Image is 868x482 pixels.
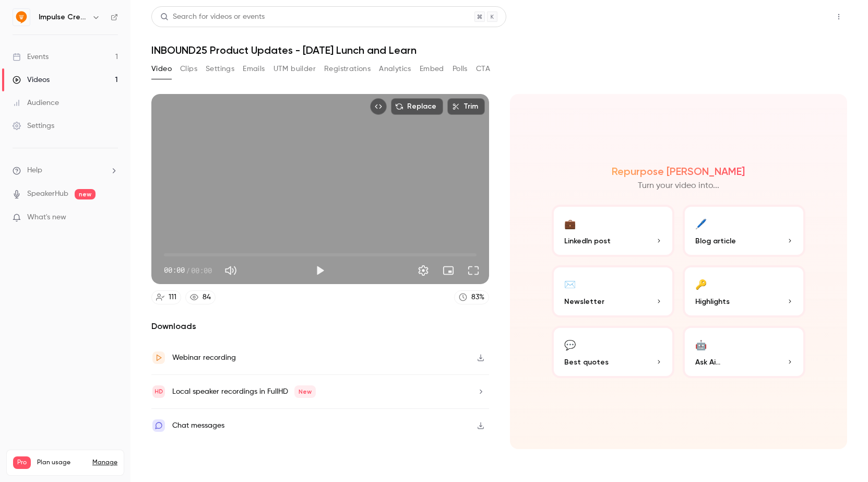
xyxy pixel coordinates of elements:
button: CTA [476,61,490,77]
a: SpeakerHub [27,189,68,199]
span: Newsletter [564,296,604,307]
button: Clips [180,61,197,77]
a: 84 [185,290,216,304]
div: Videos [13,75,50,85]
button: Emails [243,61,265,77]
button: Trim [447,98,485,115]
div: Webinar recording [172,351,236,364]
button: Polls [453,61,468,77]
span: 00:00 [164,265,185,276]
div: 🖊️ [695,215,707,231]
button: Replace [391,98,443,115]
button: Settings [206,61,234,77]
a: 83% [454,290,489,304]
div: 🤖 [695,336,707,352]
button: UTM builder [274,61,316,77]
h2: Repurpose [PERSON_NAME] [612,165,745,178]
button: Analytics [379,61,411,77]
span: Plan usage [37,459,86,467]
span: Best quotes [564,357,609,368]
button: Video [151,61,172,77]
span: / [186,265,190,276]
span: LinkedIn post [564,236,611,246]
div: Chat messages [172,419,224,432]
button: Registrations [324,61,371,77]
button: 💼LinkedIn post [552,205,674,257]
button: 🤖Ask Ai... [683,326,805,378]
span: What's new [27,212,66,223]
button: Embed [420,61,444,77]
div: Events [13,52,49,62]
div: Audience [13,98,59,108]
li: help-dropdown-opener [13,165,118,176]
span: Pro [13,456,31,469]
div: 💼 [564,215,576,231]
button: Play [310,260,330,281]
div: 💬 [564,336,576,352]
div: ✉️ [564,276,576,292]
button: 🔑Highlights [683,265,805,318]
button: Top Bar Actions [830,8,847,25]
a: Manage [92,459,117,467]
span: New [294,385,316,398]
p: Turn your video into... [638,180,719,192]
button: Full screen [463,260,484,281]
span: 00:00 [191,265,212,276]
div: 🔑 [695,276,707,292]
button: Share [781,6,822,27]
button: 💬Best quotes [552,326,674,378]
button: ✉️Newsletter [552,265,674,318]
img: Impulse Creative [13,9,30,26]
button: Turn on miniplayer [438,260,459,281]
span: Help [27,165,42,176]
div: Local speaker recordings in FullHD [172,385,316,398]
div: 84 [203,292,211,303]
span: Blog article [695,236,736,246]
div: Settings [13,121,54,131]
h1: INBOUND25 Product Updates - [DATE] Lunch and Learn [151,44,847,56]
span: Highlights [695,296,730,307]
button: 🖊️Blog article [683,205,805,257]
iframe: Noticeable Trigger [105,213,118,222]
h2: Downloads [151,320,489,333]
button: Embed video [370,98,387,115]
span: Ask Ai... [695,357,720,368]
div: 83 % [471,292,484,303]
div: 00:00 [164,265,212,276]
button: Mute [220,260,241,281]
h6: Impulse Creative [39,12,88,22]
a: 111 [151,290,181,304]
button: Settings [413,260,434,281]
div: 111 [169,292,176,303]
div: Search for videos or events [160,11,265,22]
span: new [75,189,96,199]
